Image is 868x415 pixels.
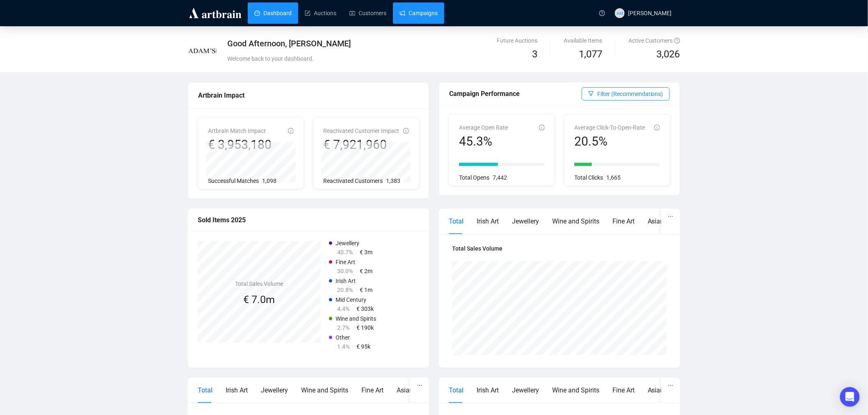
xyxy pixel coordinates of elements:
div: Good Afternoon, [PERSON_NAME] [227,38,514,49]
h4: Total Sales Volume [452,244,667,253]
div: Fine Art [612,216,635,226]
span: 1.4% [337,343,349,350]
div: Total [449,216,464,226]
div: Campaign Performance [449,89,582,99]
span: info-circle [539,125,545,130]
span: Successful Matches [208,178,259,184]
span: € 95k [356,343,370,350]
span: 1,665 [606,174,621,181]
span: 30.0% [337,268,353,274]
div: Fine Art [361,385,384,395]
div: Open Intercom Messenger [840,387,860,407]
div: € 3,953,180 [208,137,272,153]
span: 7,442 [493,174,507,181]
span: Artbrain Match Impact [208,128,266,134]
span: Filter (Recommendations) [597,89,663,98]
span: 4.4% [337,306,349,312]
div: Sold Items 2025 [198,215,419,225]
span: € 3m [360,249,372,255]
button: ellipsis [661,209,680,224]
h4: Total Sales Volume [235,279,283,288]
div: Asian Art [648,385,674,395]
span: ellipsis [668,214,674,219]
span: € 1m [360,287,372,293]
span: ellipsis [417,383,423,388]
div: Jewellery [512,385,539,395]
button: ellipsis [661,378,680,393]
span: question-circle [599,10,605,16]
div: Artbrain Impact [198,90,419,100]
span: Mid Century [336,296,366,303]
span: 1,098 [262,178,276,184]
span: Total Clicks [574,174,603,181]
span: Irish Art [336,278,356,284]
div: Total [449,385,464,395]
span: Active Customers [628,37,680,44]
div: Available Items [564,36,602,45]
span: € 2m [360,268,372,274]
div: Jewellery [261,385,288,395]
span: 40.7% [337,249,353,255]
a: Campaigns [400,2,438,24]
span: € 7.0m [244,294,275,306]
div: 20.5% [574,134,645,149]
button: Filter (Recommendations) [582,87,670,100]
span: Fine Art [336,259,355,265]
a: Auctions [305,2,336,24]
span: Reactivated Customer Impact [323,128,399,134]
span: Jewellery [336,240,359,246]
span: info-circle [654,125,660,130]
span: Total Opens [459,174,489,181]
a: Customers [349,2,386,24]
div: Wine and Spirits [552,385,599,395]
div: Wine and Spirits [552,216,599,226]
div: Asian Art [648,216,674,226]
div: Asian Art [397,385,423,395]
div: Future Auctions [497,36,537,45]
span: filter [588,91,594,96]
div: € 7,921,960 [323,137,399,153]
span: 20.8% [337,287,353,293]
span: info-circle [403,128,409,134]
div: Fine Art [612,385,635,395]
div: Jewellery [512,216,539,226]
a: Dashboard [254,2,292,24]
span: Other [336,334,350,341]
div: Irish Art [477,385,499,395]
span: question-circle [674,38,680,43]
span: info-circle [288,128,294,134]
span: 3 [532,48,537,60]
span: 1,077 [579,47,602,62]
button: ellipsis [410,378,429,393]
div: Welcome back to your dashboard. [227,54,514,63]
span: 2.7% [337,324,349,331]
span: € 190k [356,324,374,331]
div: Wine and Spirits [301,385,348,395]
span: Wine and Spirits [336,315,376,322]
span: [PERSON_NAME] [628,10,672,16]
span: 1,383 [386,178,400,184]
span: ellipsis [668,383,674,388]
div: Total [198,385,212,395]
img: 5f7b3e15015672000c94947a.jpg [188,36,217,65]
img: logo [188,7,243,20]
span: € 303k [356,306,374,312]
div: Irish Art [477,216,499,226]
div: 45.3% [459,134,508,149]
div: Irish Art [226,385,248,395]
span: 3,026 [657,47,680,62]
span: Average Open Rate [459,124,508,131]
span: AM [617,9,623,16]
span: Reactivated Customers [323,178,383,184]
span: Average Click-To-Open-Rate [574,124,645,131]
